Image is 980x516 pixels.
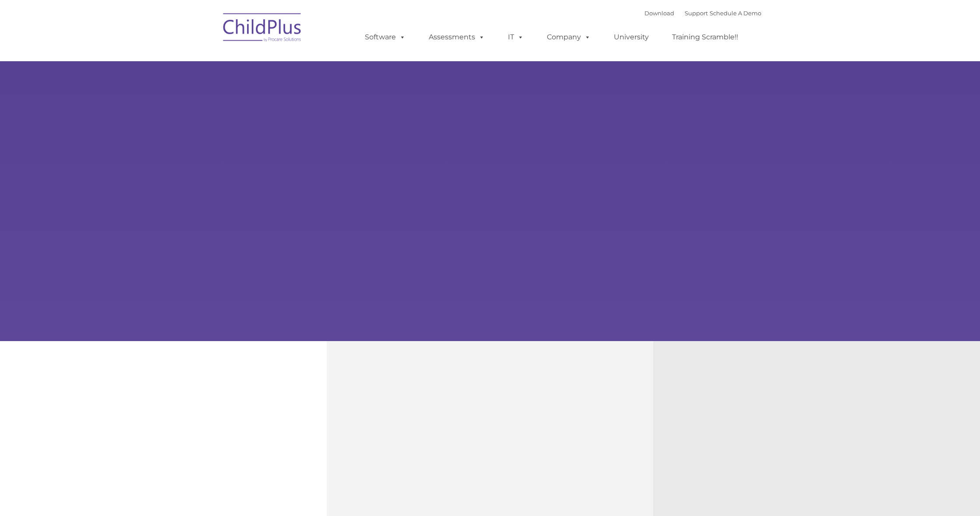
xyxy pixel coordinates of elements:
[663,28,747,46] a: Training Scramble!!
[219,7,306,51] img: ChildPlus by Procare Solutions
[644,10,761,17] font: |
[605,28,658,46] a: University
[644,10,674,17] a: Download
[685,10,708,17] a: Support
[538,28,599,46] a: Company
[710,10,761,17] a: Schedule A Demo
[499,28,532,46] a: IT
[356,28,414,46] a: Software
[420,28,493,46] a: Assessments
